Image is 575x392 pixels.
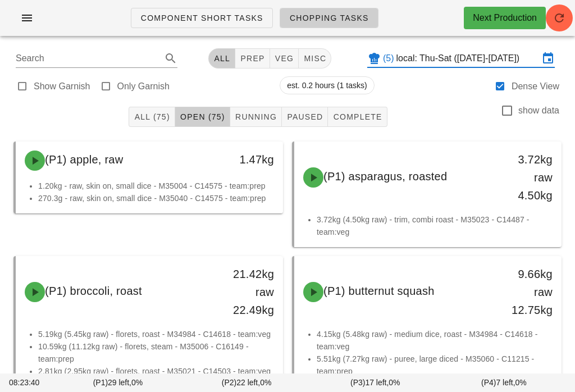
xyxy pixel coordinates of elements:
[311,375,440,391] div: (P3) 0%
[117,81,170,92] label: Only Garnish
[180,112,225,121] span: Open (75)
[235,112,277,121] span: Running
[286,112,323,121] span: Paused
[500,265,553,319] div: 9.66kg raw 12.75kg
[383,53,396,64] div: (5)
[500,151,553,204] div: 3.72kg raw 4.50kg
[440,375,568,391] div: (P4) 0%
[317,213,553,238] li: 3.72kg (4.50kg raw) - trim, combi roast - M35023 - C14487 - team:veg
[275,54,294,63] span: veg
[289,13,369,22] span: Chopping Tasks
[518,105,559,116] label: show data
[332,112,382,121] span: Complete
[34,81,90,92] label: Show Garnish
[270,48,299,69] button: veg
[131,8,273,28] a: Component Short Tasks
[38,340,274,365] li: 10.59kg (11.12kg raw) - florets, steam - M35006 - C16149 - team:prep
[134,112,170,121] span: All (75)
[208,48,235,69] button: All
[38,192,274,204] li: 270.3g - raw, skin on, small dice - M35040 - C14575 - team:prep
[38,365,274,377] li: 2.81kg (2.95kg raw) - florets, roast - M35021 - C14503 - team:veg
[222,151,274,168] div: 1.47kg
[303,54,326,63] span: misc
[38,328,274,340] li: 5.19kg (5.45kg raw) - florets, roast - M34984 - C14618 - team:veg
[108,378,131,387] span: 29 left,
[473,11,537,25] div: Next Production
[299,48,331,69] button: misc
[140,13,263,22] span: Component Short Tasks
[496,378,515,387] span: 7 left,
[365,378,389,387] span: 17 left,
[129,107,175,127] button: All (75)
[323,285,435,297] span: (P1) butternut squash
[38,180,274,192] li: 1.20kg - raw, skin on, small dice - M35004 - C14575 - team:prep
[53,375,182,391] div: (P1) 0%
[240,54,264,63] span: prep
[323,170,447,183] span: (P1) asparagus, roasted
[45,153,123,166] span: (P1) apple, raw
[182,375,311,391] div: (P2) 0%
[287,77,367,94] span: est. 0.2 hours (1 tasks)
[328,107,387,127] button: Complete
[317,353,553,377] li: 5.51kg (7.27kg raw) - puree, large diced - M35060 - C11215 - team:prep
[175,107,230,127] button: Open (75)
[280,8,378,28] a: Chopping Tasks
[236,378,260,387] span: 22 left,
[317,328,553,353] li: 4.15kg (5.48kg raw) - medium dice, roast - M34984 - C14618 - team:veg
[7,375,53,391] div: 08:23:40
[235,48,270,69] button: prep
[230,107,282,127] button: Running
[213,54,230,63] span: All
[282,107,328,127] button: Paused
[222,265,274,319] div: 21.42kg raw 22.49kg
[512,81,559,92] label: Dense View
[45,285,142,297] span: (P1) broccoli, roast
